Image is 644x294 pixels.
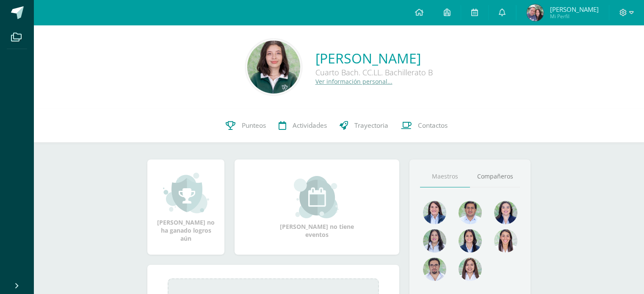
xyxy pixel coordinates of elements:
[470,166,520,187] a: Compañeros
[423,229,446,253] img: 1934cc27df4ca65fd091d7882280e9dd.png
[315,49,433,67] a: [PERSON_NAME]
[550,5,599,14] span: [PERSON_NAME]
[354,121,388,130] span: Trayectoria
[294,176,340,218] img: event_small.png
[527,4,544,21] img: b381bdac4676c95086dea37a46e4db4c.png
[275,176,359,239] div: [PERSON_NAME] no tiene eventos
[247,41,300,93] img: 9ac96947a5a04288466299e55bb99543.png
[423,258,446,281] img: d7e1be39c7a5a7a89cfb5608a6c66141.png
[459,258,482,281] img: 1be4a43e63524e8157c558615cd4c825.png
[459,201,482,224] img: 1e7bfa517bf798cc96a9d855bf172288.png
[418,121,448,130] span: Contactos
[395,109,454,143] a: Contactos
[163,172,209,214] img: achievement_small.png
[315,77,392,85] a: Ver información personal...
[420,166,470,187] a: Maestros
[494,229,517,253] img: 38d188cc98c34aa903096de2d1c9671e.png
[423,201,446,224] img: 4477f7ca9110c21fc6bc39c35d56baaa.png
[459,229,482,253] img: d4e0c534ae446c0d00535d3bb96704e9.png
[219,109,272,143] a: Punteos
[315,67,433,77] div: Cuarto Bach. CC.LL. Bachillerato B
[494,201,517,224] img: 468d0cd9ecfcbce804e3ccd48d13f1ad.png
[272,109,333,143] a: Actividades
[550,13,599,20] span: Mi Perfil
[293,121,327,130] span: Actividades
[333,109,395,143] a: Trayectoria
[156,172,216,242] div: [PERSON_NAME] no ha ganado logros aún
[242,121,266,130] span: Punteos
